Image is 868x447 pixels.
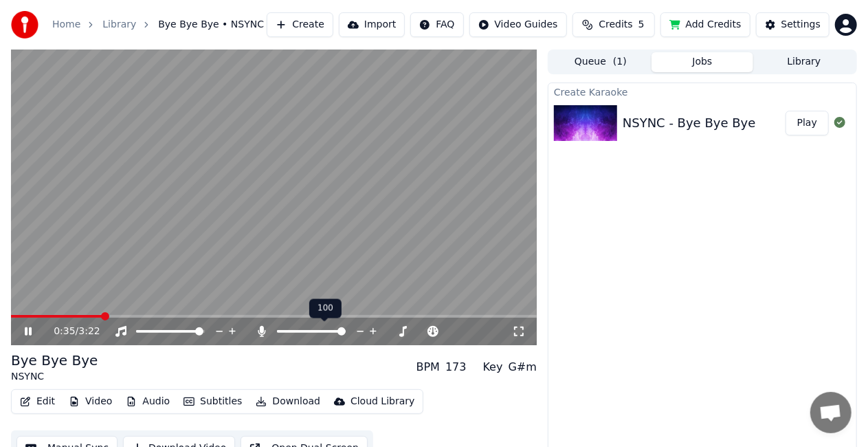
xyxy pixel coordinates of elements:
a: Library [102,18,136,32]
button: FAQ [410,12,463,37]
div: Bye Bye Bye [11,351,98,370]
div: NSYNC - Bye Bye Bye [623,113,756,133]
button: Play [786,111,829,135]
nav: breadcrumb [52,18,264,32]
span: 3:22 [78,325,100,338]
button: Create [267,12,333,37]
div: / [54,325,87,338]
button: Queue [550,52,652,72]
img: youka [11,11,38,39]
div: 100 [309,299,342,318]
div: BPM [416,359,440,375]
button: Video [63,392,118,411]
div: Cloud Library [350,395,414,408]
button: Download [250,392,326,411]
span: ( 1 ) [613,55,627,69]
div: G#m [509,359,537,375]
button: Settings [756,12,830,37]
button: Video Guides [469,12,567,37]
div: Settings [781,18,821,32]
button: Credits5 [572,12,655,37]
span: 0:35 [54,325,75,338]
div: Key [483,359,503,375]
span: Bye Bye Bye • NSYNC [158,18,264,32]
div: NSYNC [11,370,98,384]
span: 5 [638,18,645,32]
button: Add Credits [660,12,750,37]
div: Open chat [810,392,852,433]
div: Create Karaoke [548,83,856,100]
button: Edit [14,392,60,411]
button: Import [339,12,405,37]
button: Library [753,52,855,72]
span: Credits [599,18,632,32]
button: Subtitles [178,392,247,411]
a: Home [52,18,80,32]
div: 173 [445,359,467,375]
button: Audio [120,392,175,411]
button: Jobs [652,52,753,72]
